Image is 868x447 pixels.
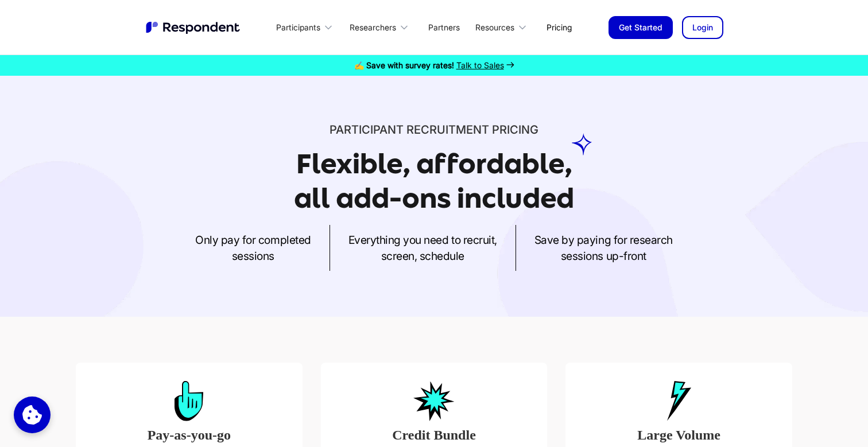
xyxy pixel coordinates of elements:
[330,425,538,445] h3: Credit Bundle
[145,20,242,35] a: home
[294,148,574,214] h1: Flexible, affordable, all add-ons included
[456,60,504,70] span: Talk to Sales
[537,14,581,41] a: Pricing
[350,22,396,33] div: Researchers
[145,20,242,35] img: Untitled UI logotext
[492,123,538,137] span: PRICING
[469,14,537,41] div: Resources
[575,425,783,445] h3: Large Volume
[195,232,311,264] p: Only pay for completed sessions
[609,16,673,39] a: Get Started
[343,14,419,41] div: Researchers
[330,123,489,137] span: Participant recruitment
[534,232,673,264] p: Save by paying for research sessions up-front
[354,60,454,70] strong: ✍️ Save with survey rates!
[682,16,723,39] a: Login
[270,14,343,41] div: Participants
[348,232,497,264] p: Everything you need to recruit, screen, schedule
[276,22,320,33] div: Participants
[475,22,514,33] div: Resources
[85,425,293,445] h3: Pay-as-you-go
[419,14,469,41] a: Partners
